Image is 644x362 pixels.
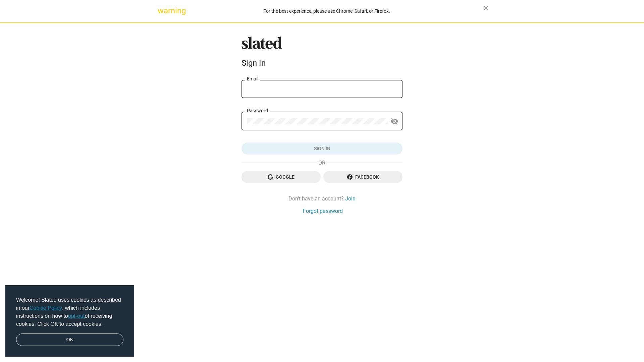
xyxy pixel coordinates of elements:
button: Facebook [323,171,402,183]
a: dismiss cookie message [16,334,123,346]
div: cookieconsent [5,285,134,357]
a: Cookie Policy [30,305,62,311]
sl-branding: Sign In [241,37,402,71]
div: For the best experience, please use Chrome, Safari, or Firefox. [170,7,483,16]
a: Forgot password [303,207,343,215]
span: Google [247,171,315,183]
button: Show password [388,115,401,128]
button: Google [241,171,321,183]
mat-icon: visibility_off [390,116,398,127]
mat-icon: close [482,4,490,12]
div: Don't have an account? [241,195,402,202]
div: Sign In [241,58,402,68]
mat-icon: warning [158,7,166,15]
span: Facebook [329,171,397,183]
span: Welcome! Slated uses cookies as described in our , which includes instructions on how to of recei... [16,296,123,328]
a: opt-out [68,313,85,319]
a: Join [345,195,356,202]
